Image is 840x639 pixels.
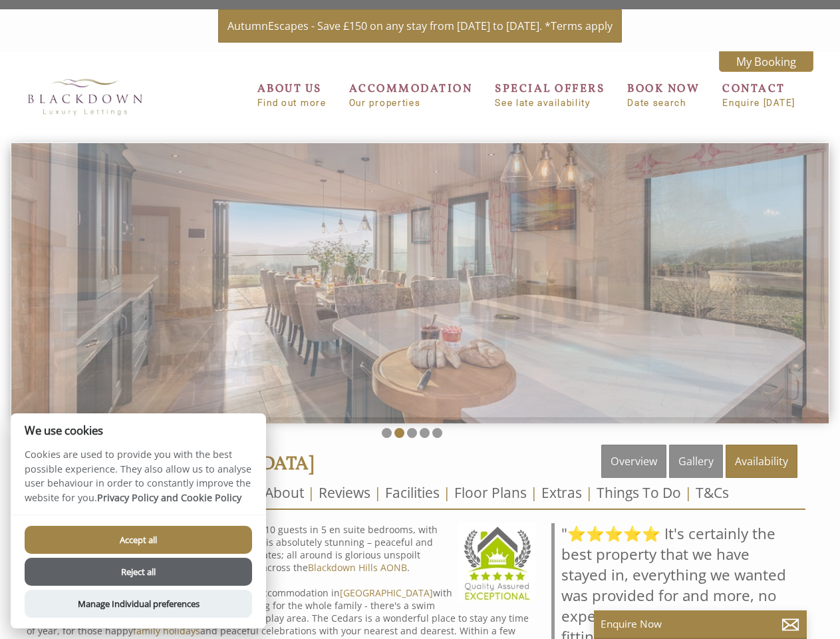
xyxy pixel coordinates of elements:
small: See late availability [495,98,605,108]
small: Date search [627,98,700,108]
a: Extras [541,483,582,502]
button: Manage Individual preferences [25,590,252,618]
a: About [265,483,304,502]
a: BOOK NOWDate search [627,81,700,108]
a: Availability [726,445,797,478]
a: Facilities [385,483,440,502]
small: Enquire [DATE] [722,98,795,108]
a: CONTACTEnquire [DATE] [722,81,795,108]
a: Floor Plans [454,483,527,502]
button: Accept all [25,526,252,554]
a: ABOUT USFind out more [257,81,327,108]
a: T&Cs [696,483,729,502]
a: family holidays [133,624,200,637]
p: Enquire Now [601,617,800,631]
a: Blackdown Hills AONB [308,561,407,574]
h2: We use cookies [11,424,266,437]
a: ACCOMMODATIONOur properties [349,81,473,108]
a: Privacy Policy and Cookie Policy [97,491,241,504]
small: Find out more [257,98,327,108]
a: Things To Do [597,483,681,502]
a: Gallery [669,445,723,478]
a: Overview [601,445,666,478]
a: Reviews [319,483,370,502]
a: SPECIAL OFFERSSee late availability [495,81,605,108]
a: AutumnEscapes - Save £150 on any stay from [DATE] to [DATE]. *Terms apply [218,9,622,43]
button: Reject all [25,558,252,586]
img: Blackdown Luxury Lettings [19,71,152,122]
p: Cookies are used to provide you with the best possible experience. They also allow us to analyse ... [11,447,266,515]
small: Our properties [349,98,473,108]
a: [GEOGRAPHIC_DATA] [340,586,433,599]
img: Sleeps12.com - Quality Assured - 5 Star Exceptional Award [458,523,535,602]
a: My Booking [719,51,813,72]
